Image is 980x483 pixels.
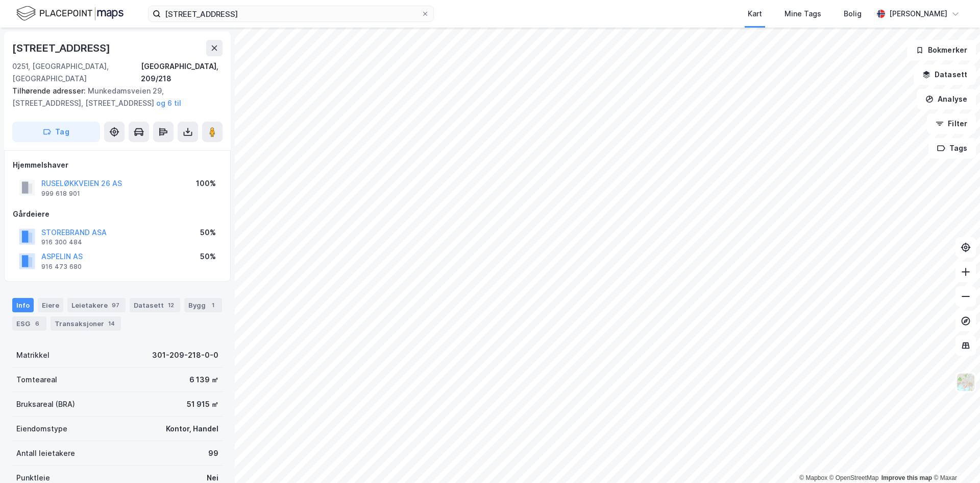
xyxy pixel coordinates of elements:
[208,447,218,459] div: 99
[130,298,180,312] div: Datasett
[152,349,218,361] div: 301-209-218-0-0
[928,138,976,158] button: Tags
[16,349,50,361] div: Matrikkel
[907,40,976,60] button: Bokmerker
[110,300,121,310] div: 97
[13,208,222,220] div: Gårdeiere
[16,447,75,459] div: Antall leietakere
[184,298,222,312] div: Bygg
[12,40,112,56] div: [STREET_ADDRESS]
[12,86,88,95] span: Tilhørende adresser:
[12,298,34,312] div: Info
[166,300,176,310] div: 12
[799,474,827,481] a: Mapbox
[927,113,976,134] button: Filter
[189,374,218,386] div: 6 139 ㎡
[12,122,100,142] button: Tag
[748,8,762,20] div: Kart
[187,398,218,410] div: 51 915 ㎡
[41,190,80,198] div: 999 618 901
[929,434,980,483] iframe: Chat Widget
[12,85,214,109] div: Munkedamsveien 29, [STREET_ADDRESS], [STREET_ADDRESS]
[13,159,222,171] div: Hjemmelshaver
[889,8,947,20] div: [PERSON_NAME]
[141,60,223,85] div: [GEOGRAPHIC_DATA], 209/218
[914,64,976,85] button: Datasett
[16,374,57,386] div: Tomteareal
[200,250,216,263] div: 50%
[51,316,121,331] div: Transaksjoner
[38,298,63,312] div: Eiere
[16,5,124,22] img: logo.f888ab2527a4732fd821a326f86c7f29.svg
[785,8,821,20] div: Mine Tags
[917,89,976,109] button: Analyse
[16,423,67,435] div: Eiendomstype
[41,263,82,271] div: 916 473 680
[161,6,421,21] input: Søk på adresse, matrikkel, gårdeiere, leietakere eller personer
[166,423,218,435] div: Kontor, Handel
[829,474,879,481] a: OpenStreetMap
[32,318,42,329] div: 6
[956,373,975,392] img: Z
[196,177,216,190] div: 100%
[12,316,46,331] div: ESG
[844,8,862,20] div: Bolig
[12,60,141,85] div: 0251, [GEOGRAPHIC_DATA], [GEOGRAPHIC_DATA]
[16,398,75,410] div: Bruksareal (BRA)
[208,300,218,310] div: 1
[67,298,126,312] div: Leietakere
[41,238,82,246] div: 916 300 484
[106,318,117,329] div: 14
[200,226,216,239] div: 50%
[881,474,932,481] a: Improve this map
